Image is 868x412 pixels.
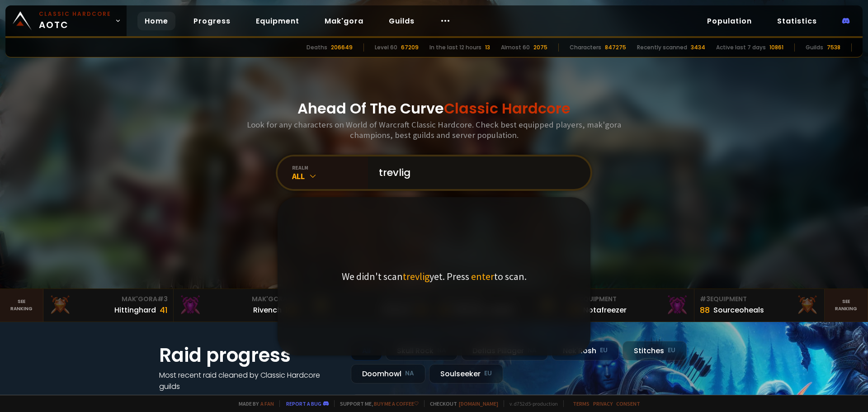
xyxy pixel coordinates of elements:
a: See all progress [159,393,218,403]
p: We didn't scan yet. Press to scan. [342,270,527,283]
div: Guilds [806,43,823,52]
div: Nek'Rosh [552,341,619,360]
span: AOTC [39,10,111,32]
a: a fan [260,400,274,407]
h3: Look for any characters on World of Warcraft Classic Hardcore. Check best equipped players, mak'g... [243,119,625,140]
small: EU [600,346,608,355]
div: 67209 [401,43,419,52]
span: enter [471,270,494,283]
a: Consent [616,400,640,407]
a: Statistics [770,12,824,30]
a: #3Equipment88Sourceoheals [694,289,825,322]
span: Support me, [334,400,419,407]
div: Rivench [253,304,282,316]
span: v. d752d5 - production [504,400,558,407]
div: 2075 [533,43,547,52]
span: Classic Hardcore [444,98,571,118]
div: Mak'Gora [49,294,168,304]
div: Active last 7 days [716,43,766,52]
div: Soulseeker [429,364,503,384]
a: Report a bug [286,400,321,407]
span: # 3 [157,294,168,303]
div: All [292,171,368,181]
div: 206649 [331,43,353,52]
div: Level 60 [375,43,397,52]
div: Stitches [623,341,687,360]
a: Buy me a coffee [374,400,419,407]
a: Seeranking [825,289,868,322]
div: Mak'Gora [179,294,298,304]
div: realm [292,164,368,171]
a: Privacy [593,400,613,407]
div: Deaths [307,43,327,52]
div: Sourceoheals [713,304,764,316]
div: In the last 12 hours [429,43,481,52]
div: Almost 60 [501,43,530,52]
h4: Most recent raid cleaned by Classic Hardcore guilds [159,369,340,392]
div: 7538 [827,43,840,52]
div: 13 [485,43,490,52]
div: Equipment [700,294,819,304]
div: Recently scanned [637,43,687,52]
small: EU [484,369,492,378]
a: Terms [573,400,590,407]
div: Doomhowl [351,364,425,384]
a: Classic HardcoreAOTC [5,5,127,36]
a: Guilds [382,12,422,30]
div: Characters [570,43,601,52]
a: Mak'gora [317,12,371,30]
a: Home [137,12,175,30]
a: #2Equipment88Notafreezer [564,289,694,322]
small: EU [668,346,675,355]
a: Mak'Gora#3Hittinghard41 [43,289,174,322]
span: # 3 [700,294,710,303]
h1: Ahead Of The Curve [297,98,571,119]
div: Notafreezer [583,304,627,316]
a: Mak'Gora#2Rivench100 [174,289,304,322]
a: Equipment [249,12,307,30]
span: Made by [233,400,274,407]
div: 41 [160,304,168,316]
div: 847275 [605,43,626,52]
a: [DOMAIN_NAME] [459,400,498,407]
h1: Raid progress [159,341,340,369]
div: Equipment [570,294,689,304]
a: Population [700,12,759,30]
a: Progress [186,12,238,30]
div: 10861 [769,43,783,52]
span: Checkout [424,400,498,407]
input: Search a character... [373,156,580,189]
small: NA [405,369,414,378]
div: 88 [700,304,710,316]
small: Classic Hardcore [39,10,111,18]
div: 3434 [691,43,705,52]
span: trevlig [403,270,429,283]
div: Hittinghard [114,304,156,316]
